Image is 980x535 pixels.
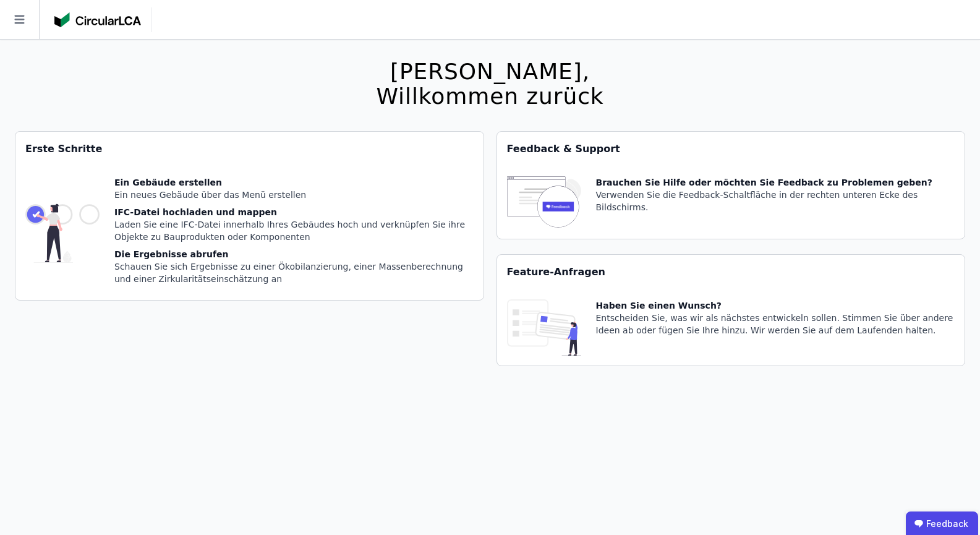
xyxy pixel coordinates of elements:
[114,206,474,218] div: IFC-Datei hochladen und mappen
[114,248,474,260] div: Die Ergebnisse abrufen
[507,299,581,356] img: feature_request_tile-UiXE1qGU.svg
[114,218,474,243] div: Laden Sie eine IFC-Datei innerhalb Ihres Gebäudes hoch und verknüpfen Sie ihre Objekte zu Bauprod...
[507,176,581,229] img: feedback-icon-HCTs5lye.svg
[596,312,955,336] div: Entscheiden Sie, was wir als nächstes entwickeln sollen. Stimmen Sie über andere Ideen ab oder fü...
[596,299,955,312] div: Haben Sie einen Wunsch?
[15,132,484,166] div: Erste Schritte
[596,189,955,213] div: Verwenden Sie die Feedback-Schaltfläche in der rechten unteren Ecke des Bildschirms.
[25,176,100,290] img: getting_started_tile-DrF_GRSv.svg
[497,255,965,289] div: Feature-Anfragen
[376,84,603,109] div: Willkommen zurück
[54,12,141,27] img: Concular
[376,59,603,84] div: [PERSON_NAME],
[114,260,474,285] div: Schauen Sie sich Ergebnisse zu einer Ökobilanzierung, einer Massenberechnung und einer Zirkularit...
[596,176,955,189] div: Brauchen Sie Hilfe oder möchten Sie Feedback zu Problemen geben?
[114,176,474,189] div: Ein Gebäude erstellen
[114,189,474,201] div: Ein neues Gebäude über das Menü erstellen
[497,132,965,166] div: Feedback & Support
